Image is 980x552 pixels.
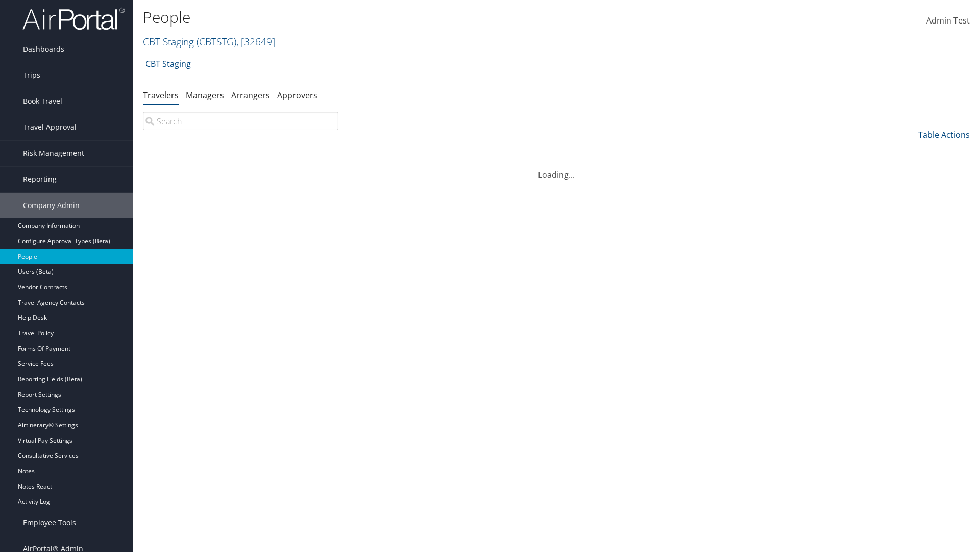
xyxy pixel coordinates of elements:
a: Table Actions [918,129,970,141]
span: Admin Test [926,15,970,26]
h1: People [143,7,694,28]
a: CBT Staging [145,54,191,74]
div: Loading... [143,156,970,181]
img: airportal-logo.png [22,7,125,31]
span: Company Admin [23,193,80,218]
a: Approvers [277,89,317,101]
a: Travelers [143,89,179,101]
span: Reporting [23,167,57,192]
a: CBT Staging [143,35,275,49]
span: ( CBTSTG ) [197,35,236,49]
a: Managers [186,89,224,101]
span: Employee Tools [23,510,76,536]
span: Trips [23,62,40,88]
span: Travel Approval [23,114,77,140]
a: Admin Test [926,5,970,37]
a: Arrangers [231,89,270,101]
span: Risk Management [23,141,84,166]
span: Book Travel [23,88,62,114]
input: Search [143,112,338,130]
span: Dashboards [23,36,64,62]
span: , [ 32649 ] [236,35,275,49]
